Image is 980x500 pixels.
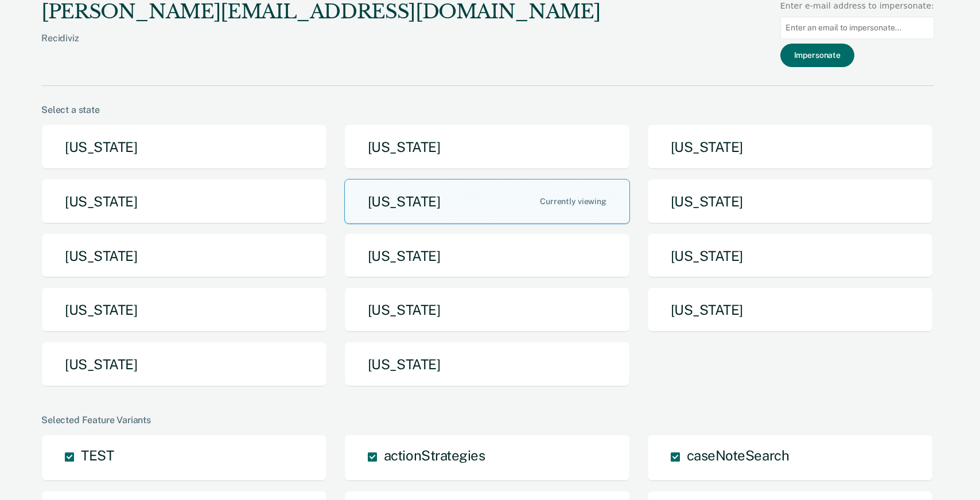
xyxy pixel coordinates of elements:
[344,233,630,279] button: [US_STATE]
[344,179,630,224] button: [US_STATE]
[687,447,789,463] span: caseNoteSearch
[41,33,600,62] div: Recidiviz
[41,233,327,279] button: [US_STATE]
[780,44,854,67] button: Impersonate
[344,342,630,387] button: [US_STATE]
[384,447,485,463] span: actionStrategies
[41,104,934,115] div: Select a state
[41,287,327,333] button: [US_STATE]
[81,447,114,463] span: TEST
[41,179,327,224] button: [US_STATE]
[41,124,327,170] button: [US_STATE]
[647,179,933,224] button: [US_STATE]
[780,17,934,39] input: Enter an email to impersonate...
[647,124,933,170] button: [US_STATE]
[344,287,630,333] button: [US_STATE]
[344,124,630,170] button: [US_STATE]
[41,342,327,387] button: [US_STATE]
[647,233,933,279] button: [US_STATE]
[41,415,934,425] div: Selected Feature Variants
[647,287,933,333] button: [US_STATE]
